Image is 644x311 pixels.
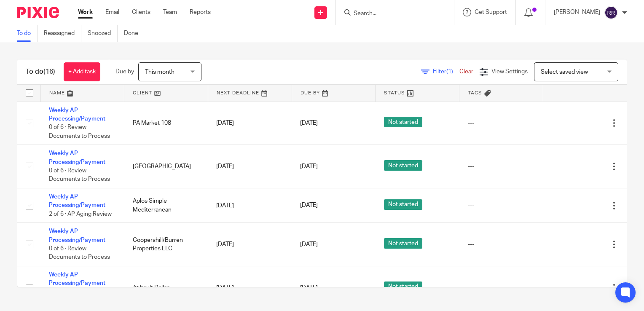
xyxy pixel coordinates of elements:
img: Pixie [17,7,59,18]
a: Weekly AP Processing/Payment [49,194,105,208]
span: Not started [384,160,422,171]
span: Select saved view [541,69,588,75]
p: [PERSON_NAME] [554,8,600,16]
div: --- [468,284,535,292]
a: Team [163,8,177,16]
div: --- [468,240,535,249]
a: Reports [190,8,211,16]
span: Filter [433,69,459,75]
span: 0 of 6 · Review Documents to Process [49,168,110,182]
td: PA Market 108 [124,102,208,145]
a: Email [105,8,119,16]
td: At Fault Dallas [124,266,208,310]
div: --- [468,162,535,171]
td: [GEOGRAPHIC_DATA] [124,145,208,188]
p: Due by [115,67,134,76]
span: [DATE] [300,120,318,126]
input: Search [353,10,429,18]
a: Work [78,8,93,16]
span: (1) [446,69,453,75]
span: Get Support [475,9,507,15]
div: --- [468,201,535,210]
a: + Add task [64,62,100,81]
a: Weekly AP Processing/Payment [49,228,105,243]
span: Not started [384,117,422,127]
a: To do [17,25,38,42]
div: --- [468,119,535,127]
td: Aplos Simple Mediterranean [124,188,208,223]
a: Weekly AP Processing/Payment [49,107,105,122]
td: [DATE] [208,145,292,188]
a: Weekly AP Processing/Payment [49,272,105,286]
td: Coopershill/Burren Properties LLC [124,223,208,266]
span: (16) [43,68,55,75]
span: [DATE] [300,241,318,247]
img: svg%3E [604,6,618,19]
span: Not started [384,282,422,292]
span: View Settings [491,69,528,75]
td: [DATE] [208,223,292,266]
span: 0 of 6 · Review Documents to Process [49,246,110,260]
a: Clients [132,8,150,16]
a: Snoozed [88,25,118,42]
span: Not started [384,199,422,210]
td: [DATE] [208,102,292,145]
td: [DATE] [208,266,292,310]
span: Tags [468,91,482,95]
a: Weekly AP Processing/Payment [49,150,105,165]
span: Not started [384,238,422,249]
a: Done [124,25,145,42]
a: Reassigned [44,25,81,42]
span: [DATE] [300,203,318,209]
span: [DATE] [300,164,318,169]
span: This month [145,69,174,75]
a: Clear [459,69,473,75]
span: 0 of 6 · Review Documents to Process [49,124,110,139]
span: [DATE] [300,285,318,291]
h1: To do [26,67,55,76]
td: [DATE] [208,188,292,223]
span: 2 of 6 · AP Aging Review [49,211,112,217]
